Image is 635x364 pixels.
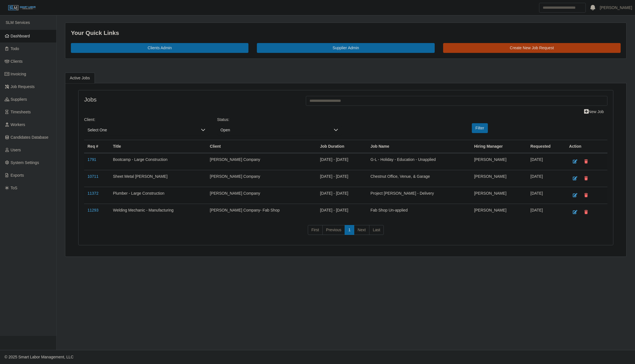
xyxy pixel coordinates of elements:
[11,84,35,89] span: Job Requests
[367,153,471,170] td: G-L - Holiday - Education - Unapplied
[8,5,36,11] img: SLM Logo
[566,140,607,153] th: Action
[257,43,434,53] a: Supplier Admin
[11,72,26,76] span: Invoicing
[84,96,297,103] h4: Jobs
[6,20,30,25] span: SLM Services
[207,170,317,187] td: [PERSON_NAME] Company
[472,123,488,133] button: Filter
[471,153,527,170] td: [PERSON_NAME]
[367,170,471,187] td: Chestnut Office, Venue, & Garage
[11,110,31,114] span: Timesheets
[471,170,527,187] td: [PERSON_NAME]
[345,225,354,235] a: 1
[580,107,607,117] a: New Job
[367,204,471,221] td: Fab Shop Un-applied
[217,125,331,135] span: Open
[527,187,566,204] td: [DATE]
[317,140,367,153] th: Job Duration
[317,153,367,170] td: [DATE] - [DATE]
[217,117,230,123] label: Status:
[207,187,317,204] td: [PERSON_NAME] Company
[443,43,621,53] a: Create New Job Request
[84,140,110,153] th: Req #
[87,191,98,196] a: 11372
[11,97,27,102] span: Suppliers
[87,174,98,179] a: 10711
[87,208,98,212] a: 11293
[367,140,471,153] th: Job Name
[207,153,317,170] td: [PERSON_NAME] Company
[71,28,621,37] div: Your Quick Links
[110,187,207,204] td: Plumber - Large Construction
[110,153,207,170] td: Bootcamp - Large Construction
[11,148,21,152] span: Users
[527,204,566,221] td: [DATE]
[539,3,586,13] input: Search
[11,135,49,140] span: Candidates Database
[11,160,39,165] span: System Settings
[84,225,607,240] nav: pagination
[527,153,566,170] td: [DATE]
[317,204,367,221] td: [DATE] - [DATE]
[11,59,23,64] span: Clients
[471,140,527,153] th: Hiring Manager
[110,204,207,221] td: Welding Mechanic - Manufacturing
[11,186,17,190] span: ToS
[5,355,73,359] span: © 2025 Smart Labor Management, LLC
[527,140,566,153] th: Requested
[110,170,207,187] td: Sheet Metal [PERSON_NAME]
[527,170,566,187] td: [DATE]
[11,173,24,177] span: Exports
[207,140,317,153] th: Client
[110,140,207,153] th: Title
[65,73,95,84] a: Active Jobs
[367,187,471,204] td: Project [PERSON_NAME] - Delivery
[471,187,527,204] td: [PERSON_NAME]
[11,34,30,38] span: Dashboard
[11,46,19,51] span: Todo
[471,204,527,221] td: [PERSON_NAME]
[207,204,317,221] td: [PERSON_NAME] Company- Fab Shop
[317,170,367,187] td: [DATE] - [DATE]
[87,157,96,162] a: 1791
[317,187,367,204] td: [DATE] - [DATE]
[84,125,198,135] span: Select One
[11,122,25,127] span: Workers
[71,43,248,53] a: Clients Admin
[600,5,632,11] a: [PERSON_NAME]
[84,117,95,123] label: Client:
